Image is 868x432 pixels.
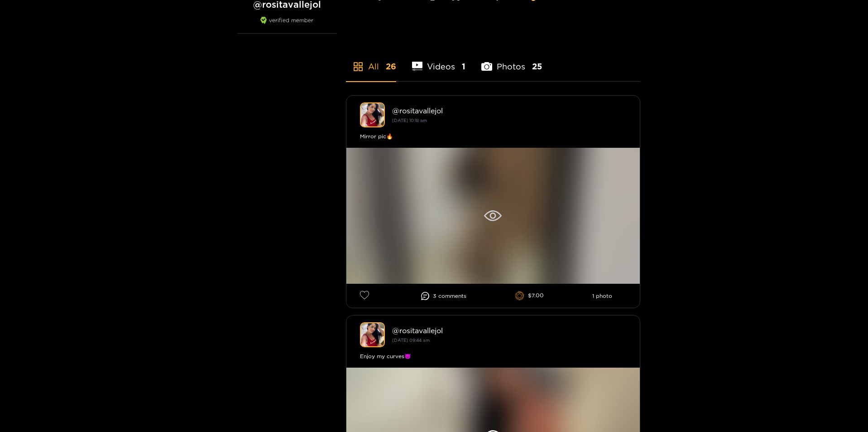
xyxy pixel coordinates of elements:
li: Videos [412,40,466,81]
li: 3 [421,292,466,300]
small: [DATE] 10:18 am [392,118,427,123]
span: 25 [532,61,542,72]
li: All [346,40,396,81]
div: @ rositavallejol [392,107,626,115]
li: $7.00 [515,291,544,301]
div: Enjoy my curves😈 [360,352,626,361]
li: Photos [481,40,542,81]
span: appstore [353,61,364,72]
span: comment s [438,293,466,299]
div: @ rositavallejol [392,326,626,335]
span: 1 [462,61,465,72]
div: Mirror pic🔥 [360,132,626,141]
img: rositavallejol [360,322,385,347]
li: 1 photo [592,293,612,299]
small: [DATE] 09:44 am [392,338,430,343]
span: 26 [386,61,396,72]
img: rositavallejol [360,102,385,127]
div: verified member [237,17,337,34]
